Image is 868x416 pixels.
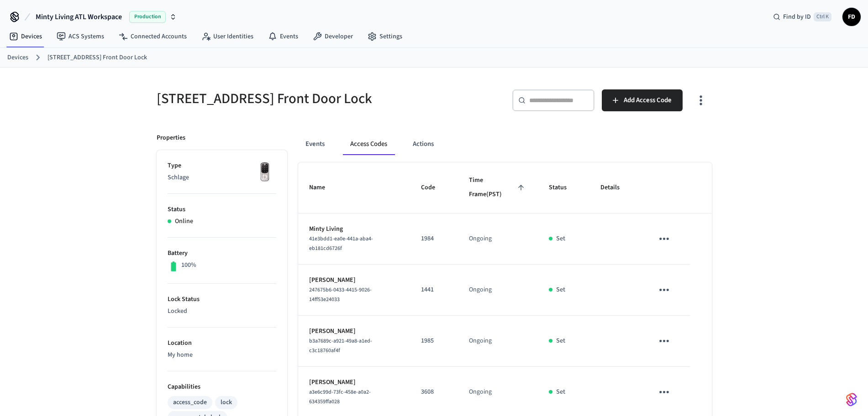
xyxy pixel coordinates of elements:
[309,286,372,303] span: 247675b6-0433-4415-9026-14ff53e24033
[421,336,447,346] p: 1985
[458,213,538,265] td: Ongoing
[309,181,337,195] span: Name
[173,398,207,407] div: access_code
[157,133,185,143] p: Properties
[405,133,441,155] button: Actions
[814,12,831,21] span: Ctrl K
[194,28,261,45] a: User Identities
[175,217,193,226] p: Online
[168,307,276,316] p: Locked
[157,89,429,108] h5: [STREET_ADDRESS] Front Door Lock
[168,161,276,171] p: Type
[421,234,447,244] p: 1984
[47,53,147,62] a: [STREET_ADDRESS] Front Door Lock
[556,387,565,397] p: Set
[111,28,194,45] a: Connected Accounts
[168,338,276,348] p: Location
[309,337,372,354] span: b3a7689c-a921-49a8-a1ed-c3c18760af4f
[624,94,672,106] span: Add Access Code
[49,28,111,45] a: ACS Systems
[556,336,565,346] p: Set
[602,89,683,111] button: Add Access Code
[458,316,538,367] td: Ongoing
[168,173,276,182] p: Schlage
[549,181,579,195] span: Status
[309,276,399,285] p: [PERSON_NAME]
[261,28,305,45] a: Events
[458,265,538,316] td: Ongoing
[766,9,839,25] div: Find by IDCtrl K
[168,205,276,214] p: Status
[253,161,276,184] img: Yale Assure Touchscreen Wifi Smart Lock, Satin Nickel, Front
[305,28,360,45] a: Developer
[2,28,49,45] a: Devices
[221,398,232,407] div: lock
[469,173,527,202] span: Time Frame(PST)
[842,8,861,26] button: FD
[168,350,276,360] p: My home
[168,249,276,258] p: Battery
[309,235,373,252] span: 41e3bdd1-ea0e-441a-aba4-eb181cd6726f
[168,295,276,304] p: Lock Status
[309,378,399,387] p: [PERSON_NAME]
[421,387,447,397] p: 3608
[343,133,395,155] button: Access Codes
[309,224,399,234] p: Minty Living
[298,133,332,155] button: Events
[298,133,712,155] div: ant example
[36,11,122,22] span: Minty Living ATL Workspace
[556,234,565,244] p: Set
[309,327,399,336] p: [PERSON_NAME]
[843,9,860,25] span: FD
[421,181,447,195] span: Code
[7,53,28,62] a: Devices
[129,11,166,23] span: Production
[360,28,410,45] a: Settings
[309,388,371,406] span: a3e6c99d-73fc-458e-a0a2-634359ffa028
[421,285,447,295] p: 1441
[846,392,857,407] img: SeamLogoGradient.69752ec5.svg
[181,260,196,270] p: 100%
[783,12,811,21] span: Find by ID
[168,382,276,392] p: Capabilities
[556,285,565,295] p: Set
[600,181,631,195] span: Details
